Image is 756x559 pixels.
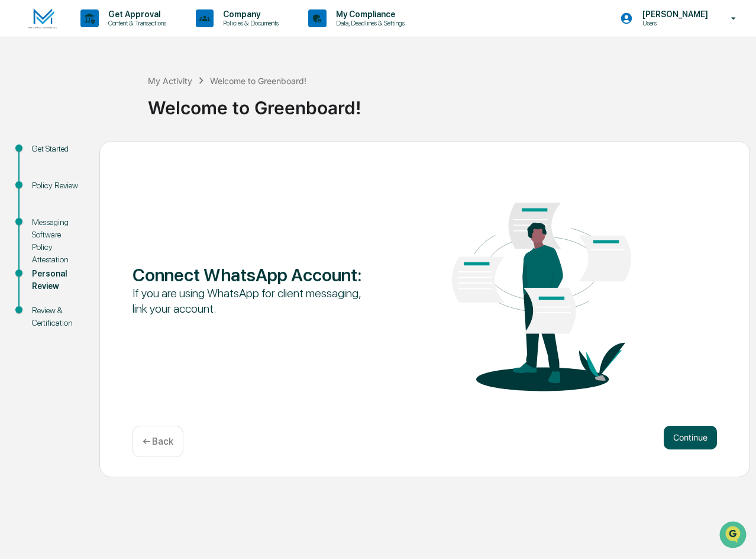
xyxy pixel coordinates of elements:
p: Content & Transactions [99,19,172,27]
div: Review & Certification [32,304,80,329]
div: Get Started [32,143,80,155]
div: 🗄️ [86,150,95,160]
a: 🗄️Attestations [81,144,151,166]
div: Messaging Software Policy Attestation [32,216,80,266]
div: 🖐️ [12,150,21,160]
p: Company [214,9,285,19]
div: Welcome to Greenboard! [210,76,306,86]
span: Data Lookup [24,172,75,184]
div: Connect WhatsApp Account : [133,264,366,285]
div: My Activity [148,76,192,86]
img: logo [28,8,57,29]
div: Welcome to Greenboard! [148,88,750,118]
p: How can we help? [12,25,215,44]
img: 1746055101610-c473b297-6a78-478c-a979-82029cc54cd1 [12,91,33,112]
button: Start new chat [201,94,215,108]
a: 🖐️Preclearance [7,144,81,166]
div: 🔎 [12,173,21,182]
p: Policies & Documents [214,19,285,27]
p: [PERSON_NAME] [633,9,714,19]
p: Users [633,19,714,27]
a: 🔎Data Lookup [7,167,79,188]
p: Data, Deadlines & Settings [327,19,411,27]
span: Attestations [98,149,147,161]
div: If you are using WhatsApp for client messaging, link your account. [133,285,366,316]
iframe: Open customer support [718,520,750,552]
div: Start new chat [40,91,194,102]
div: Personal Review [32,268,80,293]
div: We're available if you need us! [40,102,150,112]
p: ← Back [143,436,173,447]
img: Connect WhatsApp Account [425,167,658,411]
span: Preclearance [24,149,76,161]
span: Pylon [118,201,143,210]
p: Get Approval [99,9,172,19]
a: Powered byPylon [83,200,143,210]
div: Policy Review [32,179,80,192]
button: Continue [664,426,717,449]
p: My Compliance [327,9,411,19]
